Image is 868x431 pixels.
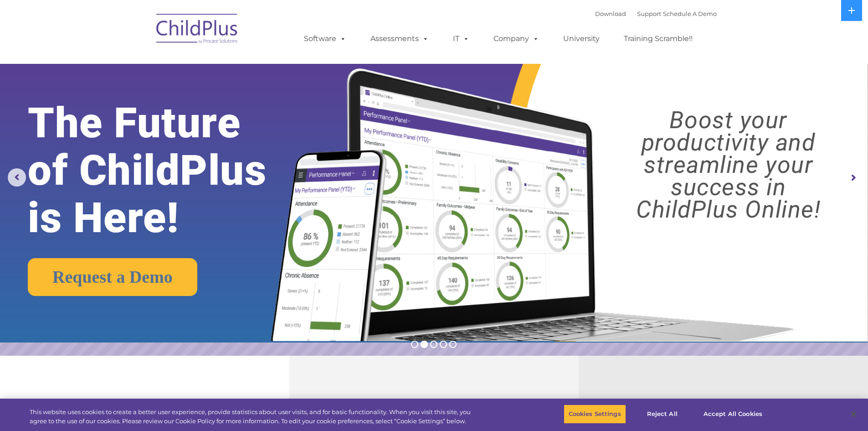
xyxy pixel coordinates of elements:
a: Request a Demo [28,258,197,296]
img: ChildPlus by Procare Solutions [152,7,243,53]
a: Assessments [361,30,438,48]
button: Close [843,404,863,424]
button: Accept All Cookies [699,405,767,424]
a: Support [637,10,661,17]
a: Schedule A Demo [663,10,717,17]
a: Training Scramble!! [615,30,702,48]
span: Phone number [127,98,165,104]
div: This website uses cookies to create a better user experience, provide statistics about user visit... [30,408,478,426]
rs-layer: The Future of ChildPlus is Here! [28,99,305,242]
a: Company [484,30,548,48]
a: Download [595,10,626,17]
a: University [554,30,609,48]
a: IT [444,30,478,48]
button: Cookies Settings [564,405,626,424]
a: Software [295,30,355,48]
button: Reject All [634,405,691,424]
rs-layer: Boost your productivity and streamline your success in ChildPlus Online! [600,109,857,221]
font: | [595,10,717,17]
span: Last name [127,60,154,67]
